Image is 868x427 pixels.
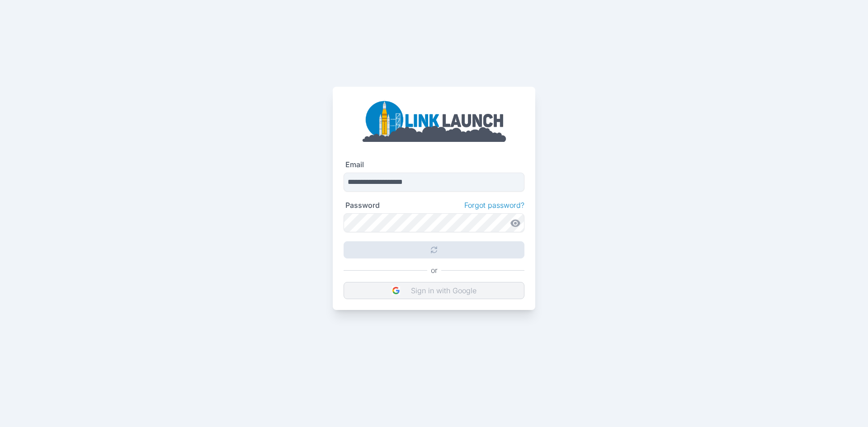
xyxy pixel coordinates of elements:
label: Email [345,160,364,169]
a: Forgot password? [464,201,524,210]
p: Sign in with Google [411,286,476,295]
img: DIz4rYaBO0VM93JpwbwaJtqNfEsbwZFgEL50VtgcJLBV6wK9aKtfd+cEkvuBfcC37k9h8VGR+csPdltgAAAABJRU5ErkJggg== [392,286,400,295]
img: linklaunch_big.2e5cdd30.png [362,98,506,142]
label: Password [345,201,380,210]
p: or [431,266,438,275]
button: Sign in with Google [344,282,524,299]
